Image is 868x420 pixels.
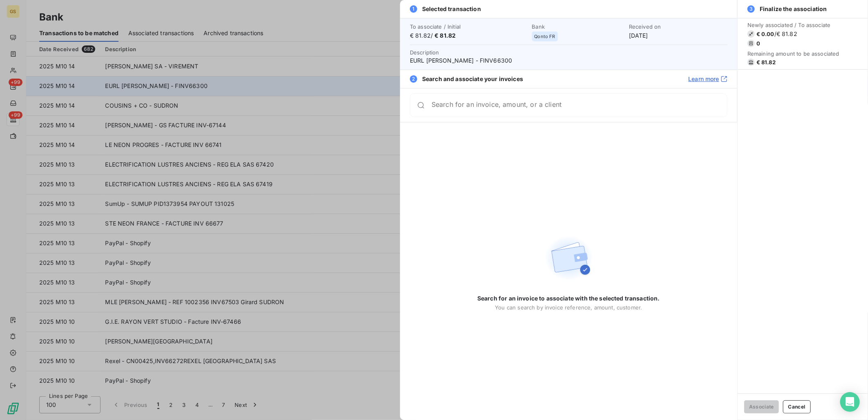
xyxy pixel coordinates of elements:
[756,40,760,47] span: 0
[747,5,755,13] span: 3
[756,31,774,37] span: € 0.00
[434,32,456,39] span: € 81.82
[840,392,860,412] div: Open Intercom Messenger
[689,75,728,83] a: Learn more
[410,32,527,40] span: € 81.82 /
[422,75,523,83] span: Search and associate your invoices
[532,23,624,30] span: Bank
[422,5,481,13] span: Selected transaction
[410,23,527,30] span: To associate / Initial
[410,5,417,13] span: 1
[783,400,811,413] button: Cancel
[543,232,595,285] img: Empty state
[477,294,660,303] span: Search for an invoice to associate with the selected transaction.
[410,49,439,56] span: Description
[747,50,839,57] span: Remaining amount to be associated
[744,400,779,413] button: Associate
[432,101,727,109] input: placeholder
[535,34,555,39] span: Qonto FR
[410,75,417,83] span: 2
[495,304,642,311] span: You can search by invoice reference, amount, customer.
[760,5,827,13] span: Finalize the association
[747,22,839,28] span: Newly associated / To associate
[629,23,727,30] span: Received on
[756,59,776,65] span: € 81.82
[629,23,727,40] div: [DATE]
[774,30,797,38] span: / € 81.82
[410,56,727,65] span: EURL [PERSON_NAME] - FINV66300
